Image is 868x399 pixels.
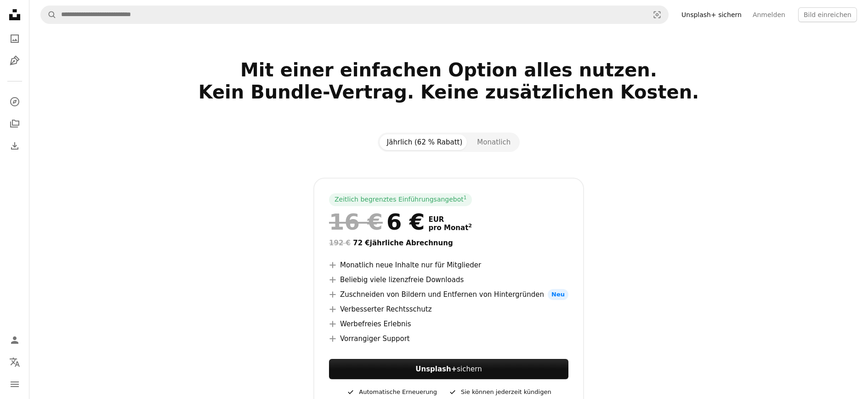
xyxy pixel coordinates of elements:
[329,239,351,247] span: 192 €
[329,210,383,234] span: 16 €
[151,59,747,125] h2: Mit einer einfachen Option alles nutzen. Kein Bundle-Vertrag. Keine zusätzlichen Kosten.
[6,137,24,155] a: Bisherige Downloads
[6,29,24,48] a: Fotos
[798,7,857,22] button: Bild einreichen
[676,7,747,22] a: Unsplash+ sichern
[329,318,568,330] li: Werbefreies Erlebnis
[329,274,568,285] li: Beliebig viele lizenzfreie Downloads
[346,387,437,398] div: Automatische Erneuerung
[747,7,791,22] a: Anmelden
[464,195,467,200] sup: 1
[6,52,24,70] a: Grafiken
[329,304,568,315] li: Verbesserter Rechtsschutz
[646,6,668,23] button: Visuelle Suche
[329,210,425,234] div: 6 €
[415,365,457,373] strong: Unsplash+
[329,289,568,300] li: Zuschneiden von Bildern und Entfernen von Hintergründen
[6,93,24,111] a: Entdecken
[329,359,568,379] button: Unsplash+sichern
[329,237,568,249] div: 72 € jährliche Abrechnung
[329,260,568,271] li: Monatlich neue Inhalte nur für Mitglieder
[6,6,24,26] a: Startseite — Unsplash
[6,331,24,349] a: Anmelden / Registrieren
[548,289,568,300] span: Neu
[329,333,568,344] li: Vorrangiger Support
[468,223,472,229] sup: 2
[428,215,472,224] span: EUR
[462,195,469,204] a: 1
[470,134,518,150] button: Monatlich
[6,353,24,371] button: Sprache
[6,115,24,133] a: Kollektionen
[466,224,474,232] a: 2
[329,193,472,206] div: Zeitlich begrenztes Einführungsangebot
[380,134,470,150] button: Jährlich (62 % Rabatt)
[40,6,669,24] form: Finden Sie Bildmaterial auf der ganzen Webseite
[6,375,24,393] button: Menü
[41,6,57,23] button: Unsplash suchen
[448,387,551,398] div: Sie können jederzeit kündigen
[428,224,472,232] span: pro Monat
